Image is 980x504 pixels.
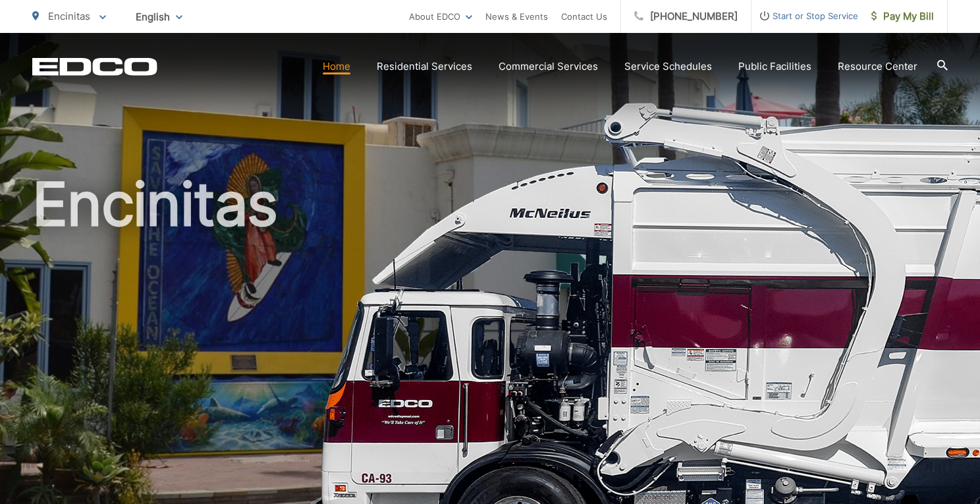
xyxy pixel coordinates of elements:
a: EDCD logo. Return to the homepage. [32,57,157,76]
a: Home [323,59,350,74]
a: Commercial Services [499,59,598,74]
a: Public Facilities [738,59,811,74]
a: News & Events [485,9,548,24]
a: Contact Us [561,9,607,24]
span: Pay My Bill [871,9,934,24]
span: English [126,5,192,28]
span: Encinitas [48,10,90,22]
a: About EDCO [409,9,472,24]
a: Residential Services [377,59,472,74]
a: Service Schedules [624,59,712,74]
a: Resource Center [838,59,917,74]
